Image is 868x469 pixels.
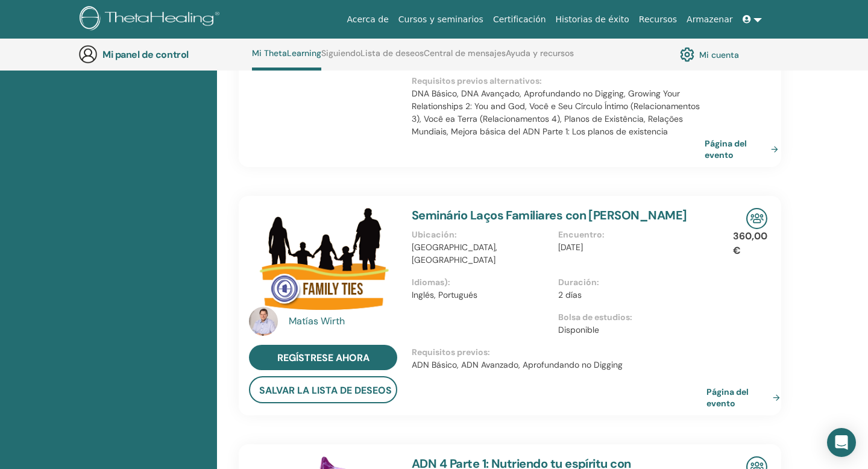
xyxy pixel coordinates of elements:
font: : [597,277,599,288]
a: Página del evento [706,386,785,409]
a: Regístrese ahora [249,345,397,370]
img: default.jpg [249,307,278,336]
a: Acerca de [342,8,393,31]
font: Disponible [558,324,599,335]
font: salvar la lista de deseos [259,385,392,397]
font: : [454,229,457,240]
a: Historias de éxito [551,8,634,31]
font: Encuentro [558,229,602,240]
font: Central de mensajes [424,48,506,58]
font: Cursos y seminarios [398,14,483,24]
font: Armazenar [687,14,732,24]
a: Recursos [634,8,682,31]
font: Siguiendo [321,48,360,58]
font: Matías [289,315,318,327]
font: Wirth [321,315,345,327]
a: Cursos y seminarios [394,8,488,31]
font: Idiomas) [412,277,448,288]
font: [DATE] [558,242,583,253]
font: Bolsa de estudios [558,312,630,323]
font: 2 días [558,289,582,300]
font: ADN Básico, ADN Avanzado, Aprofundando no Digging [412,359,623,370]
font: Lista de deseos [360,48,424,58]
a: Lista de deseos [360,48,424,68]
img: Seminario presencial [746,208,767,229]
font: [GEOGRAPHIC_DATA], [GEOGRAPHIC_DATA] [412,242,497,265]
button: salvar la lista de deseos [249,376,397,403]
font: Ubicación [412,229,454,240]
img: Seminario Lazos Familiares [249,208,397,311]
font: : [448,277,450,288]
font: Acerca de [347,14,388,24]
font: Requisitos previos [412,347,488,357]
font: : [539,75,542,86]
font: Página del evento [706,386,749,409]
font: Duración [558,277,597,288]
font: Mi cuenta [699,49,739,60]
font: Requisitos previos alternativos [412,75,539,86]
img: logo.png [80,6,224,33]
a: Siguiendo [321,48,360,68]
font: Página del evento [705,138,747,160]
font: : [602,229,605,240]
font: Historias de éxito [556,14,629,24]
font: DNA Básico, DNA Avançado, Aprofundando no Digging, Growing Your Relationships 2: You and God, Voc... [412,88,700,137]
font: Ayuda y recursos [506,48,574,58]
a: Certificación [488,8,551,31]
font: Mi ThetaLearning [252,48,321,58]
font: Recursos [639,14,677,24]
img: generic-user-icon.jpg [78,45,98,64]
a: Central de mensajes [424,48,506,68]
a: Mi ThetaLearning [252,48,321,71]
font: 360,00 € [733,230,767,257]
a: Armazenar [682,8,737,31]
a: Mi cuenta [680,44,739,65]
font: Mi panel de control [102,48,189,61]
a: Página del evento [705,137,783,161]
div: Abrir Intercom Messenger [827,428,856,457]
font: : [488,347,490,357]
a: Seminário Laços Familiares con [PERSON_NAME] [412,207,687,223]
font: Inglés, Portugués [412,289,477,300]
font: Certificación [493,14,546,24]
img: cog.svg [680,44,694,65]
a: Matías Wirth [289,314,400,329]
a: Ayuda y recursos [506,48,574,68]
font: Regístrese ahora [277,351,370,364]
font: : [630,312,632,323]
